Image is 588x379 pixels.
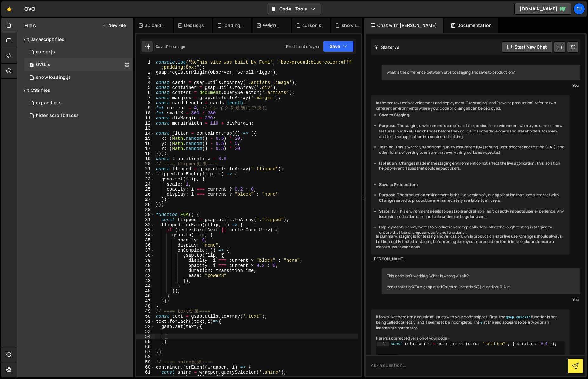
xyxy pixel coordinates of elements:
strong: Purpose [379,192,395,198]
div: 3 [136,75,155,80]
div: 6 [136,90,155,95]
div: 17267/47816.css [24,109,133,122]
div: 38 [136,253,155,258]
strong: Stability [379,208,396,214]
div: 30 [136,212,155,217]
div: 50 [136,314,155,319]
strong: Isolation [379,160,397,166]
li: : Deployments to production are typically done after thorough testing in staging to ensure that t... [379,225,565,235]
li: : Changes made in the staging environment do not affect the live application. This isolation help... [379,161,565,172]
div: 15 [136,136,155,141]
div: 57 [136,349,155,355]
div: CSS files [17,84,133,97]
div: Javascript files [17,33,133,46]
div: 21 [136,166,155,172]
div: 45 [136,288,155,294]
div: 14 [136,131,155,136]
div: cursor.js [36,49,55,55]
div: 58 [136,355,155,360]
div: 44 [136,283,155,288]
button: New File [102,23,126,28]
button: Code + Tools [267,3,321,15]
div: 22 [136,172,155,177]
button: Start new chat [502,41,552,53]
div: 9 [136,105,155,111]
div: Chat with [PERSON_NAME] [364,18,443,33]
div: 49 [136,309,155,314]
div: 1 [136,60,155,70]
div: 59 [136,360,155,365]
li: : The staging environment is a replica of the production environment where you can test new featu... [379,123,565,139]
div: 4 [136,80,155,85]
div: 5 [136,85,155,90]
div: 61 [136,370,155,375]
div: 1 hour ago [167,44,185,49]
strong: Save to Staging [379,112,409,118]
li: : [379,182,565,187]
span: 1 [30,63,34,68]
div: 中央カードゆらゆら.js [263,22,283,29]
div: 18 [136,151,155,156]
div: You [383,82,579,89]
div: 37 [136,248,155,253]
div: 54 [136,334,155,339]
div: 36 [136,243,155,248]
div: Debug.js [184,22,204,29]
h2: Slater AI [374,44,399,50]
a: 🤙 [1,1,17,17]
strong: Save to Production [379,182,417,187]
div: 19 [136,156,155,161]
div: 23 [136,177,155,182]
h2: Files [24,22,36,29]
div: 52 [136,324,155,329]
div: 53 [136,329,155,334]
div: 24 [136,182,155,187]
div: 27 [136,197,155,202]
div: 46 [136,294,155,299]
strong: Deployment [379,224,403,230]
div: 43 [136,278,155,283]
code: gsap.quickTo [505,315,531,320]
div: 17 [136,146,155,151]
div: [PERSON_NAME] [372,256,568,262]
div: 40 [136,263,155,268]
div: 48 [136,304,155,309]
div: OVO.js [36,62,50,68]
li: : [379,112,565,118]
div: 29 [136,207,155,212]
div: 8 [136,100,155,105]
div: 60 [136,365,155,370]
div: loadingPage.js [224,22,244,29]
div: 28 [136,202,155,207]
div: OVO [24,5,35,13]
div: 17267/48011.js [24,71,133,84]
div: 17267/47848.js [24,58,133,71]
div: Saved [156,44,185,49]
div: 41 [136,268,155,273]
div: expand.css [36,100,62,106]
div: 25 [136,187,155,192]
a: [DOMAIN_NAME] [514,3,571,15]
div: show loading.js [36,75,71,80]
div: 55 [136,339,155,344]
div: show loading.js [342,22,362,29]
div: 20 [136,161,155,166]
div: You [383,296,579,303]
strong: Purpose [379,123,395,128]
div: Documentation [444,18,498,33]
div: 7 [136,95,155,100]
div: This code isn't working. What is wrong with it? const rotationYTo = gsap.quickTo(card, "rotationY... [382,268,580,294]
a: Fu [573,3,585,15]
div: 47 [136,299,155,304]
div: 32 [136,222,155,227]
li: : This environment needs to be stable and reliable, as it directly impacts user experience. Any i... [379,209,565,220]
strong: Testing [379,144,393,150]
div: 12 [136,121,155,126]
div: 31 [136,217,155,222]
div: 51 [136,319,155,324]
button: Save [323,41,354,52]
div: cursor.js [302,22,321,29]
div: 33 [136,227,155,233]
div: what is the difference between save to staging and save to production? [382,65,580,80]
